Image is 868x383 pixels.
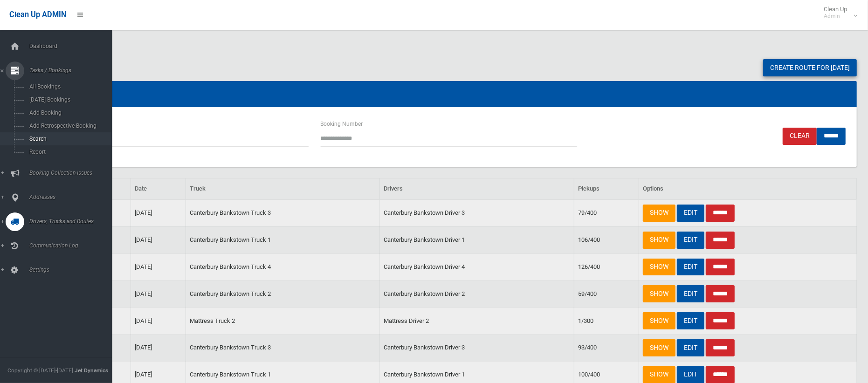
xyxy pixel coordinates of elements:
[824,13,847,20] small: Admin
[27,218,112,225] span: Drivers, Trucks and Routes
[677,232,704,249] a: EDIT
[320,119,363,129] label: Booking Number
[186,253,380,280] td: Canterbury Bankstown Truck 4
[131,226,186,253] td: [DATE]
[783,128,817,145] a: Clear
[677,259,704,276] a: EDIT
[186,199,380,226] td: Canterbury Bankstown Truck 3
[27,83,104,90] span: All Bookings
[27,194,112,200] span: Addresses
[186,308,380,335] td: Mattress Truck 2
[27,242,112,249] span: Communication Log
[131,178,186,199] th: Date
[643,205,675,222] a: SHOW
[75,367,108,374] strong: Jet Dynamics
[131,253,186,280] td: [DATE]
[643,232,675,249] a: SHOW
[574,199,639,226] td: 79/400
[763,59,857,76] a: Create route for [DATE]
[27,123,104,129] span: Add Retrospective Booking
[27,136,104,142] span: Search
[27,109,104,116] span: Add Booking
[27,267,112,273] span: Settings
[380,308,574,335] td: Mattress Driver 2
[677,205,704,222] a: EDIT
[380,226,574,253] td: Canterbury Bankstown Driver 1
[9,10,66,19] span: Clean Up ADMIN
[643,259,675,276] a: SHOW
[27,43,112,49] span: Dashboard
[574,253,639,280] td: 126/400
[380,280,574,308] td: Canterbury Bankstown Driver 2
[574,280,639,308] td: 59/400
[677,312,704,329] a: EDIT
[131,335,186,362] td: [DATE]
[41,63,857,74] h3: Manage Routes
[27,149,104,155] span: Report
[380,335,574,362] td: Canterbury Bankstown Driver 3
[131,199,186,226] td: [DATE]
[186,226,380,253] td: Canterbury Bankstown Truck 1
[27,96,104,103] span: [DATE] Bookings
[643,312,675,329] a: SHOW
[643,339,675,356] a: SHOW
[131,280,186,308] td: [DATE]
[643,285,675,302] a: SHOW
[677,285,704,302] a: EDIT
[186,335,380,362] td: Canterbury Bankstown Truck 3
[380,199,574,226] td: Canterbury Bankstown Driver 3
[819,6,856,20] span: Clean Up
[186,280,380,308] td: Canterbury Bankstown Truck 2
[186,178,380,199] th: Truck
[574,335,639,362] td: 93/400
[380,178,574,199] th: Drivers
[574,308,639,335] td: 1/300
[639,178,857,199] th: Options
[27,67,112,74] span: Tasks / Bookings
[27,170,112,176] span: Booking Collection Issues
[574,226,639,253] td: 106/400
[7,367,73,374] span: Copyright © [DATE]-[DATE]
[677,339,704,356] a: EDIT
[131,308,186,335] td: [DATE]
[574,178,639,199] th: Pickups
[380,253,574,280] td: Canterbury Bankstown Driver 4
